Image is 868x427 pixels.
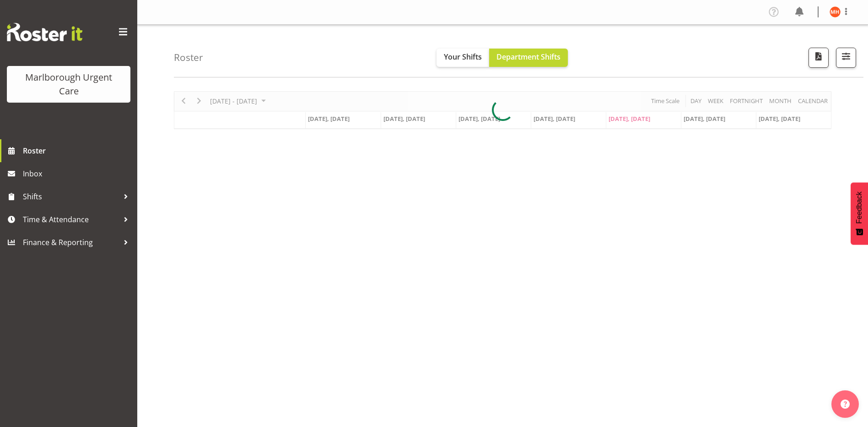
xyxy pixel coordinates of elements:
[437,49,489,67] button: Your Shifts
[489,49,568,67] button: Department Shifts
[851,182,868,245] button: Feedback - Show survey
[7,23,82,41] img: Rosterit website logo
[23,167,133,181] span: Inbox
[23,190,119,203] span: Shifts
[841,400,850,409] img: help-xxl-2.png
[16,71,121,98] div: Marlborough Urgent Care
[23,144,133,158] span: Roster
[23,213,119,226] span: Time & Attendance
[830,6,841,17] img: margret-hall11842.jpg
[855,192,863,224] span: Feedback
[174,52,203,63] h4: Roster
[23,235,119,249] span: Finance & Reporting
[809,48,829,68] button: Download a PDF of the roster according to the set date range.
[836,48,856,68] button: Filter Shifts
[496,52,561,62] span: Department Shifts
[444,52,482,62] span: Your Shifts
